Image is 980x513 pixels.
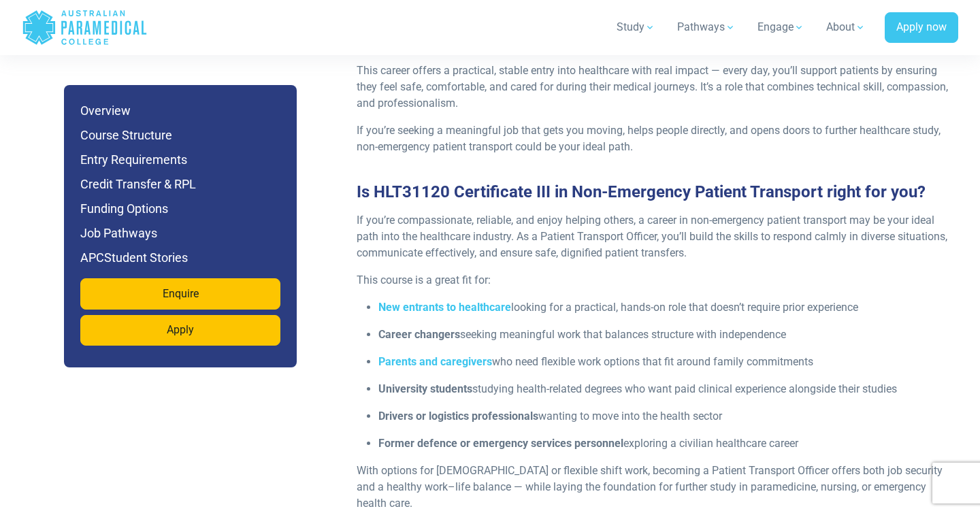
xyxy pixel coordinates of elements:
[357,212,950,261] p: If you’re compassionate, reliable, and enjoy helping others, a career in non-emergency patient tr...
[357,122,950,155] p: If you’re seeking a meaningful job that gets you moving, helps people directly, and opens doors t...
[608,8,664,46] a: Study
[378,328,460,341] strong: Career changers
[378,381,950,397] p: studying health-related degrees who want paid clinical experience alongside their studies
[348,182,958,202] h3: Is HLT31120 Certificate III in Non-Emergency Patient Transport right for you?
[378,355,492,368] a: Parents and caregivers
[378,410,538,423] strong: Drivers or logistics professionals
[818,8,874,46] a: About
[357,63,950,112] p: This career offers a practical, stable entry into healthcare with real impact — every day, you’ll...
[378,299,950,316] p: looking for a practical, hands-on role that doesn’t require prior experience
[749,8,813,46] a: Engage
[378,382,472,395] strong: University students
[885,12,958,44] a: Apply now
[378,354,950,370] p: who need flexible work options that fit around family commitments
[378,435,950,452] p: exploring a civilian healthcare career
[378,327,950,343] p: seeking meaningful work that balances structure with independence
[378,301,511,314] a: New entrants to healthcare
[378,437,623,450] strong: Former defence or emergency services personnel
[22,5,148,50] a: Australian Paramedical College
[669,8,744,46] a: Pathways
[357,272,950,288] p: This course is a great fit for:
[357,463,950,512] p: With options for [DEMOGRAPHIC_DATA] or flexible shift work, becoming a Patient Transport Officer ...
[378,408,950,425] p: wanting to move into the health sector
